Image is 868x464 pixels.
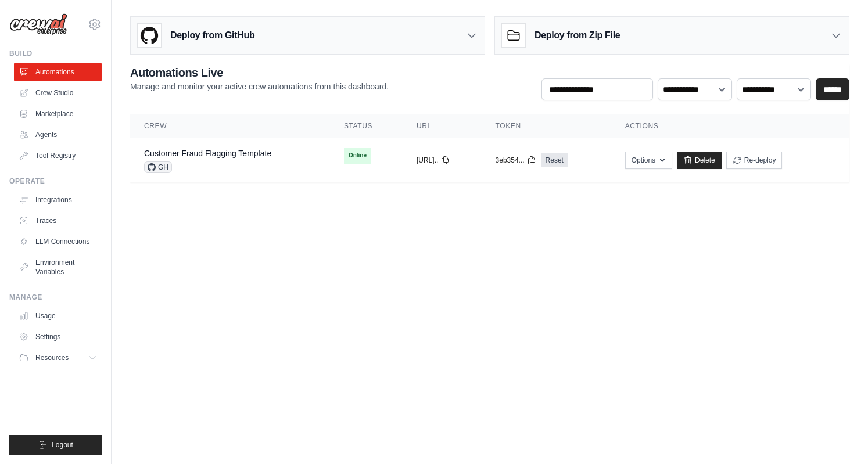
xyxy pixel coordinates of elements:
a: Environment Variables [14,253,102,281]
a: Agents [14,125,102,144]
a: Delete [677,152,722,169]
h3: Deploy from Zip File [535,28,620,42]
button: Logout [9,435,102,455]
button: Resources [14,348,102,367]
a: Marketplace [14,105,102,123]
th: Status [330,114,403,138]
a: Usage [14,307,102,325]
a: Crew Studio [14,84,102,102]
span: Online [344,148,371,164]
a: Reset [541,153,568,167]
th: Token [482,114,611,138]
span: Logout [52,440,73,449]
th: Crew [130,114,330,138]
span: GH [144,161,172,173]
div: Manage [9,293,102,302]
a: Tool Registry [14,146,102,165]
a: Settings [14,328,102,346]
th: URL [403,114,482,138]
div: Operate [9,177,102,186]
button: 3eb354... [496,156,536,165]
div: Build [9,49,102,58]
a: LLM Connections [14,232,102,251]
th: Actions [611,114,849,138]
img: Logo [9,13,67,35]
p: Manage and monitor your active crew automations from this dashboard. [130,81,389,92]
h3: Deploy from GitHub [170,28,254,42]
span: Resources [35,353,69,362]
button: Options [625,152,672,169]
img: GitHub Logo [138,24,161,47]
button: Re-deploy [726,152,783,169]
h2: Automations Live [130,64,389,81]
a: Integrations [14,190,102,209]
a: Traces [14,211,102,230]
a: Automations [14,63,102,81]
a: Customer Fraud Flagging Template [144,149,271,158]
